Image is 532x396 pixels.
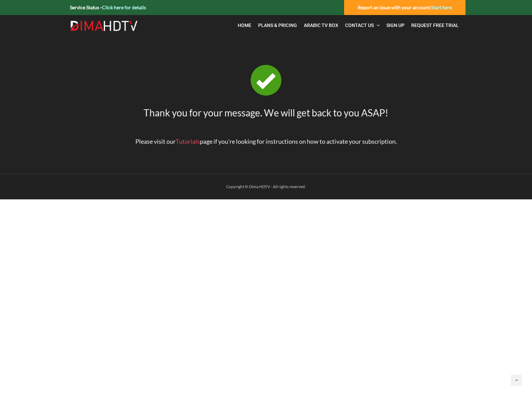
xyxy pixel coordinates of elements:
[66,183,465,191] div: Copyright © Dima HDTV - All rights reserved.
[358,4,452,10] strong: Report an issue with your account:
[300,18,342,32] a: Arabic TV Box
[176,138,200,145] a: Tutorials
[238,23,251,28] span: Home
[345,23,374,28] span: Contact Us
[258,23,297,28] span: Plans & Pricing
[70,4,146,10] strong: Service Status -
[511,375,522,386] a: Back to top
[383,18,408,32] a: Sign Up
[408,18,462,32] a: Request Free Trial
[431,4,452,10] a: Start here
[135,138,397,145] span: Please visit our page if you’re looking for instructions on how to activate your subscription.
[255,18,300,32] a: Plans & Pricing
[70,20,138,31] img: Dima HDTV
[386,23,404,28] span: Sign Up
[144,107,388,118] span: Thank you for your message. We will get back to you ASAP!
[342,18,383,32] a: Contact Us
[234,18,255,32] a: Home
[411,23,459,28] span: Request Free Trial
[251,65,281,96] img: tick
[102,4,146,10] a: Click here for details
[304,23,338,28] span: Arabic TV Box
